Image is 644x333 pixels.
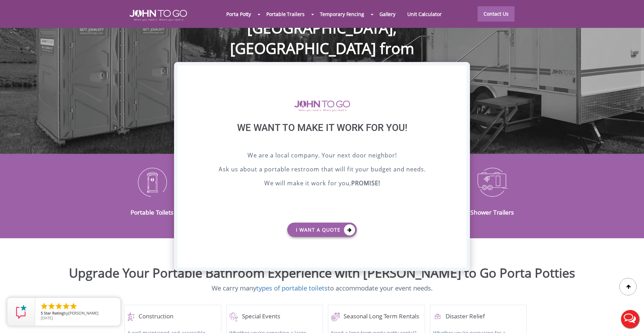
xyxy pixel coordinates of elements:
p: We will make it work for you, [195,179,449,189]
p: We are a local company. Your next door neighbor! [195,151,449,161]
li:  [47,302,56,310]
div: We want to make it work for you! [195,122,449,151]
img: Review Rating [14,305,28,319]
span: 5 [41,310,43,316]
b: PROMISE! [351,179,380,187]
span: [DATE] [41,315,53,320]
li:  [69,302,78,310]
span: by [41,311,115,316]
p: Ask us about a portable restroom that will fit your budget and needs. [195,165,449,175]
span: [PERSON_NAME] [68,310,99,316]
img: logo of viptogo [294,100,350,111]
li:  [40,302,48,310]
div: X [456,65,466,77]
button: Live Chat [616,305,644,333]
span: Star Rating [44,310,64,316]
a: I want a Quote [287,223,357,237]
li:  [55,302,63,310]
li:  [62,302,70,310]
